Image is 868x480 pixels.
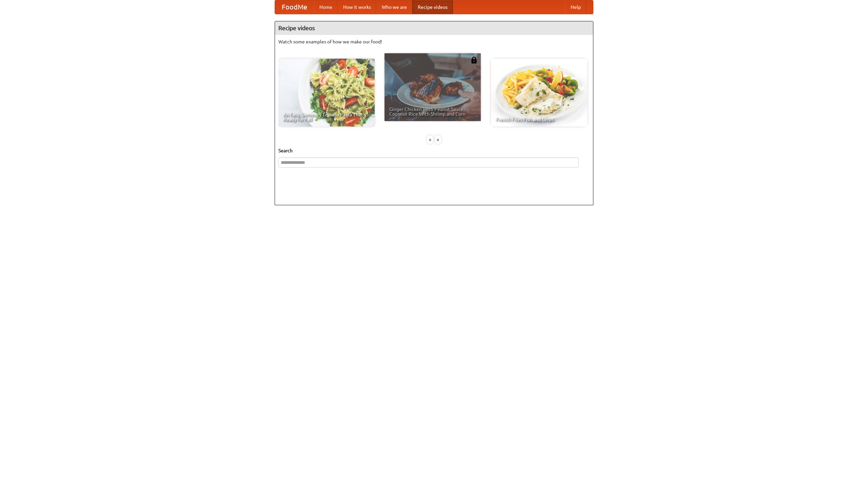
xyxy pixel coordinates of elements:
[314,0,338,14] a: Home
[283,112,370,122] span: An Easy, Summery Tomato Pasta That's Ready for Fall
[278,59,375,127] a: An Easy, Summery Tomato Pasta That's Ready for Fall
[275,0,314,14] a: FoodMe
[427,135,433,144] div: «
[278,147,590,154] h5: Search
[275,21,593,35] h4: Recipe videos
[412,0,453,14] a: Recipe videos
[278,38,590,45] p: Watch some examples of how we make our food!
[565,0,586,14] a: Help
[376,0,412,14] a: Who we are
[471,57,477,63] img: 483408.png
[338,0,376,14] a: How it works
[491,59,587,127] a: French Fries Fish and Chips
[435,135,441,144] div: »
[496,117,583,122] span: French Fries Fish and Chips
